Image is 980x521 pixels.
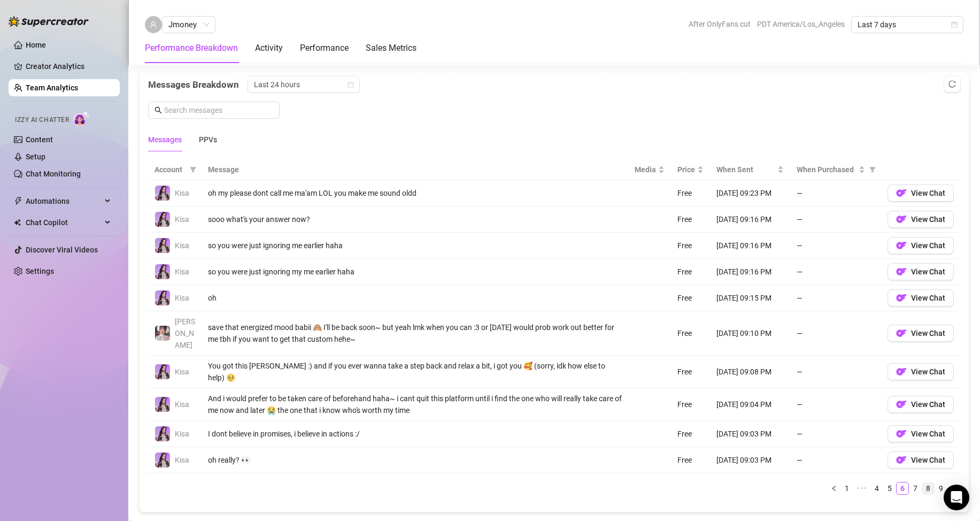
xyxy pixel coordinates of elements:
[922,482,935,495] li: 8
[175,294,189,302] span: Kisa
[671,233,710,259] td: Free
[671,259,710,285] td: Free
[896,428,907,439] img: OF
[175,430,189,438] span: Kisa
[710,388,790,421] td: [DATE] 09:04 PM
[935,482,947,494] a: 9
[790,233,881,259] td: —
[790,180,881,206] td: —
[671,180,710,206] td: Free
[208,454,622,466] div: oh really? 👀
[366,42,416,55] div: Sales Metrics
[888,432,954,441] a: OFView Chat
[175,317,195,349] span: [PERSON_NAME]
[790,388,881,421] td: —
[911,367,945,376] span: View Chat
[710,259,790,285] td: [DATE] 09:16 PM
[175,456,189,464] span: Kisa
[896,188,907,198] img: OF
[888,289,954,307] button: OFView Chat
[911,241,945,250] span: View Chat
[716,164,775,175] span: When Sent
[757,16,845,32] span: PDT America/Los_Angeles
[348,81,354,88] span: calendar
[175,215,189,224] span: Kisa
[944,485,969,510] div: Open Intercom Messenger
[790,421,881,447] td: —
[911,294,945,302] span: View Chat
[26,246,98,254] a: Discover Viral Videos
[148,134,182,145] div: Messages
[888,396,954,413] button: OFView Chat
[208,213,622,225] div: sooo what's your answer now?
[26,170,81,178] a: Chat Monitoring
[911,400,945,409] span: View Chat
[26,193,102,210] span: Automations
[14,219,21,226] img: Chat Copilot
[911,456,945,464] span: View Chat
[896,240,907,251] img: OF
[888,325,954,342] button: OFView Chat
[841,482,853,494] a: 1
[155,238,170,253] img: Kisa
[888,458,954,467] a: OFView Chat
[790,311,881,356] td: —
[15,115,69,125] span: Izzy AI Chatter
[888,191,954,200] a: OFView Chat
[888,296,954,305] a: OFView Chat
[155,426,170,441] img: Kisa
[853,482,870,495] span: •••
[947,482,960,495] button: right
[671,285,710,311] td: Free
[710,447,790,473] td: [DATE] 09:03 PM
[888,363,954,380] button: OFView Chat
[888,370,954,379] a: OFView Chat
[671,388,710,421] td: Free
[155,164,186,175] span: Account
[896,366,907,377] img: OF
[710,233,790,259] td: [DATE] 09:16 PM
[896,214,907,225] img: OF
[888,237,954,254] button: OFView Chat
[26,41,46,49] a: Home
[671,356,710,388] td: Free
[888,332,954,340] a: OFView Chat
[208,240,622,251] div: so you were just ignoring me earlier haha
[175,367,189,376] span: Kisa
[175,241,189,250] span: Kisa
[710,159,790,180] th: When Sent
[897,482,908,494] a: 6
[671,447,710,473] td: Free
[790,356,881,388] td: —
[911,430,945,438] span: View Chat
[155,453,170,468] img: Kisa
[208,360,622,384] div: You got this [PERSON_NAME] :) and if you ever wanna take a step back and relax a bit, i got you 🥰...
[790,206,881,233] td: —
[208,187,622,199] div: oh my please dont call me ma'am LOL you make me sound oldd
[145,42,238,55] div: Performance Breakdown
[911,329,945,338] span: View Chat
[790,285,881,311] td: —
[150,21,157,28] span: user
[155,364,170,379] img: Kisa
[254,76,353,93] span: Last 24 hours
[888,425,954,442] button: OFView Chat
[710,285,790,311] td: [DATE] 09:15 PM
[199,134,217,145] div: PPVs
[909,482,922,495] li: 7
[888,218,954,226] a: OFView Chat
[896,482,909,495] li: 6
[828,482,840,495] button: left
[9,16,89,27] img: logo-BBDzfeDw.svg
[871,482,883,494] a: 4
[188,162,198,178] span: filter
[208,428,622,440] div: I dont believe in promises, i believe in actions :/
[155,186,170,201] img: Kisa
[208,321,622,345] div: save that energized mood babii 🙈 I'll be back soon~ but yeah lmk when you can :3 or [DATE] would ...
[911,215,945,224] span: View Chat
[710,356,790,388] td: [DATE] 09:08 PM
[888,451,954,469] button: OFView Chat
[628,159,671,180] th: Media
[888,403,954,411] a: OFView Chat
[671,421,710,447] td: Free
